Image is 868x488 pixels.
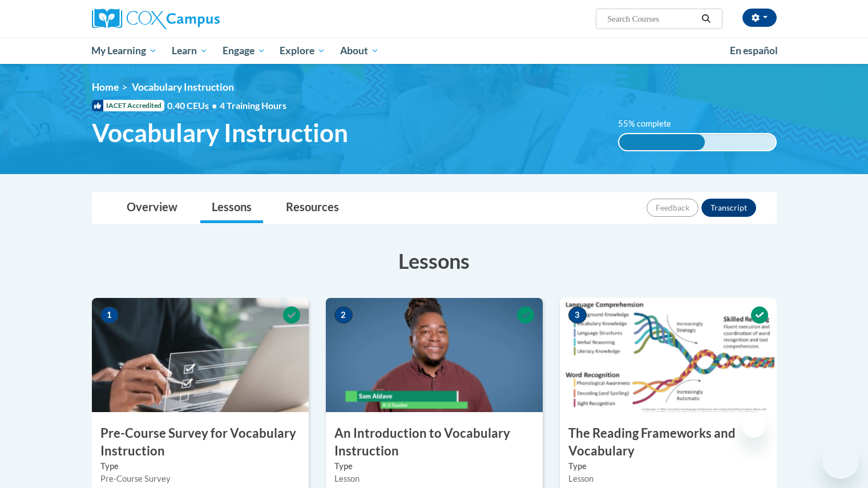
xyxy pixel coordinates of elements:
button: Account Settings [742,9,777,27]
a: My Learning [84,38,165,64]
label: 55% complete [618,118,684,130]
span: 0.40 CEUs [167,99,220,112]
a: Home [92,81,119,93]
button: Search [697,12,714,26]
span: Learn [172,44,208,58]
label: Type [334,460,534,473]
a: Cox Campus [92,9,309,29]
h3: An Introduction to Vocabulary Instruction [326,425,543,460]
a: En español [722,39,785,63]
input: Search Courses [606,12,697,26]
span: Explore [280,44,325,58]
div: Lesson [334,473,534,485]
div: Lesson [568,473,768,485]
span: 4 Training Hours [220,100,286,111]
span: 3 [568,306,587,324]
h3: The Reading Frameworks and Vocabulary [560,425,777,460]
a: Resources [274,193,350,223]
span: • [212,100,217,111]
span: Engage [223,44,265,58]
label: Type [568,460,768,473]
img: Course Image [326,298,543,412]
span: My Learning [91,44,157,58]
div: Pre-Course Survey [100,473,300,485]
iframe: Button to launch messaging window [822,442,859,479]
a: Learn [164,38,215,64]
h3: Lessons [92,247,777,275]
span: 1 [100,306,119,324]
span: 2 [334,306,353,324]
button: Feedback [647,199,699,217]
span: About [340,44,379,58]
span: IACET Accredited [92,100,164,111]
div: 55% complete [619,134,705,150]
div: Main menu [75,38,794,64]
span: Vocabulary Instruction [92,118,348,148]
img: Cox Campus [92,9,220,29]
label: Type [100,460,300,473]
iframe: Close message [742,415,765,438]
a: Lessons [200,193,263,223]
img: Course Image [92,298,309,412]
img: Course Image [560,298,777,412]
a: Explore [272,38,333,64]
a: About [333,38,386,64]
span: En español [730,45,778,57]
button: Transcript [701,199,756,217]
a: Engage [215,38,273,64]
a: Overview [115,193,189,223]
h3: Pre-Course Survey for Vocabulary Instruction [92,425,309,460]
span: Vocabulary Instruction [132,81,234,93]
